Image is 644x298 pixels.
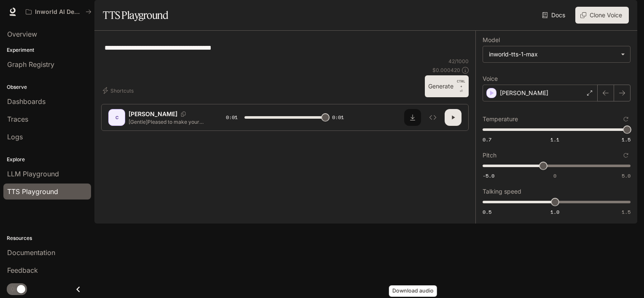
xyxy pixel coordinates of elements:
[483,46,630,62] div: inworld-tts-1-max
[489,50,617,59] div: inworld-tts-1-max
[622,208,631,216] span: 1.5
[389,285,437,297] div: Download audio
[226,113,238,122] span: 0:01
[622,172,631,179] span: 5.0
[621,114,631,124] button: Reset to default
[483,76,498,82] p: Voice
[483,136,491,143] span: 0.7
[110,111,123,124] div: C
[129,110,177,118] p: [PERSON_NAME]
[457,79,465,89] p: CTRL +
[550,208,559,216] span: 1.0
[553,172,556,179] span: 0
[129,118,206,125] p: [Gentle]Pleased to make your acquaintance.
[35,8,82,16] p: Inworld AI Demos
[483,208,491,216] span: 0.5
[424,109,441,126] button: Inspect
[101,84,137,97] button: Shortcuts
[550,136,559,143] span: 1.1
[622,136,631,143] span: 1.5
[432,67,460,74] p: $ 0.000420
[425,75,469,97] button: GenerateCTRL +⏎
[621,151,631,160] button: Reset to default
[457,79,465,94] p: ⏎
[500,89,548,97] p: [PERSON_NAME]
[483,116,518,122] p: Temperature
[22,3,95,20] button: All workspaces
[448,58,469,65] p: 42 / 1000
[483,152,496,158] p: Pitch
[575,7,629,24] button: Clone Voice
[540,7,569,24] a: Docs
[177,112,189,117] button: Copy Voice ID
[483,37,500,43] p: Model
[483,172,494,179] span: -5.0
[332,113,344,122] span: 0:01
[404,109,421,126] button: Download audio
[483,189,521,194] p: Talking speed
[103,7,168,24] h1: TTS Playground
